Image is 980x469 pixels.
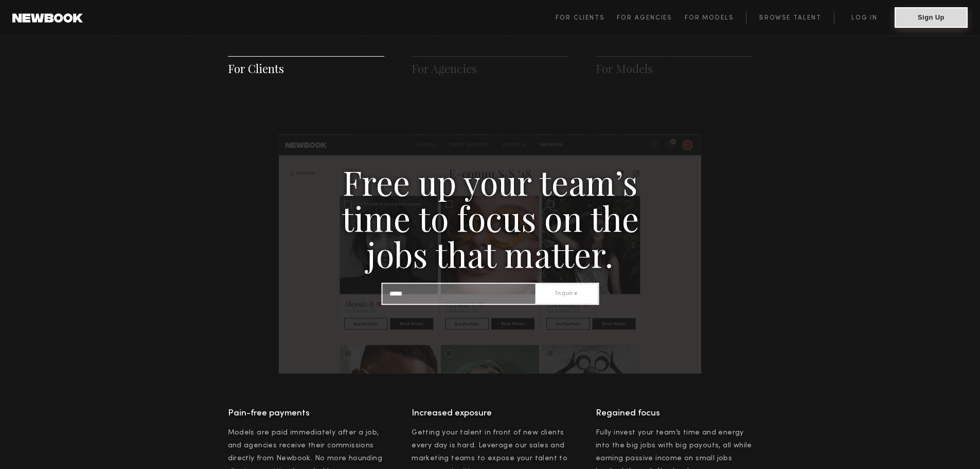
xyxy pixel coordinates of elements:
[412,406,568,421] h4: Increased exposure
[228,406,385,421] h4: Pain-free payments
[685,15,734,21] span: For Models
[834,12,895,24] a: Log in
[535,284,598,304] button: Inquire
[228,61,284,76] a: For Clients
[556,12,617,24] a: For Clients
[313,164,668,272] h3: Free up your team’s time to focus on the jobs that matter.
[617,12,684,24] a: For Agencies
[895,7,968,28] button: Sign Up
[596,406,753,421] h4: Regained focus
[617,15,672,21] span: For Agencies
[596,61,653,76] a: For Models
[412,61,477,76] a: For Agencies
[746,12,834,24] a: Browse Talent
[556,15,604,21] span: For Clients
[685,12,746,24] a: For Models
